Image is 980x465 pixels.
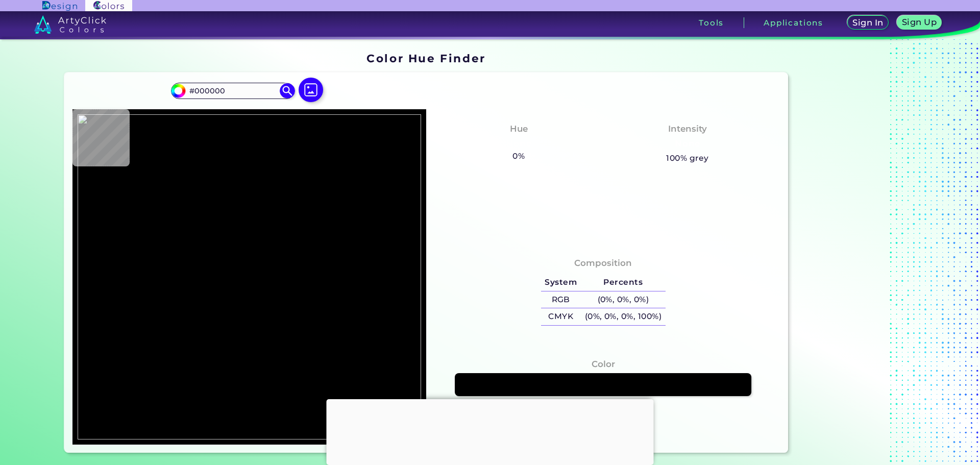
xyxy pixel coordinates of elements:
h4: Intensity [668,121,707,136]
img: ArtyClick Design logo [42,1,77,11]
a: Sign Up [899,16,939,29]
h4: Composition [574,256,632,271]
h3: None [670,138,704,150]
h5: Sign In [854,19,881,27]
iframe: Advertisement [792,48,920,457]
h3: None [502,138,536,150]
h1: Color Hue Finder [366,51,485,66]
iframe: Advertisement [327,399,654,462]
img: icon search [280,83,295,99]
h5: CMYK [541,308,581,325]
input: type color.. [185,84,280,97]
h5: 100% grey [666,152,708,165]
img: icon picture [299,78,323,102]
h5: Percents [581,274,666,291]
h5: (0%, 0%, 0%, 100%) [581,308,666,325]
h5: System [541,274,581,291]
h5: 0% [509,150,529,163]
h3: Applications [764,19,823,27]
a: Sign In [849,16,887,29]
h4: Color [592,357,615,372]
img: logo_artyclick_colors_white.svg [34,15,106,34]
img: 12479f37-d1ed-44da-8ddb-dee649c9bccd [78,114,421,439]
h5: RGB [541,291,581,308]
h3: Tools [699,19,724,27]
h4: Hue [510,121,528,136]
h5: (0%, 0%, 0%) [581,291,666,308]
h5: Sign Up [903,18,935,26]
